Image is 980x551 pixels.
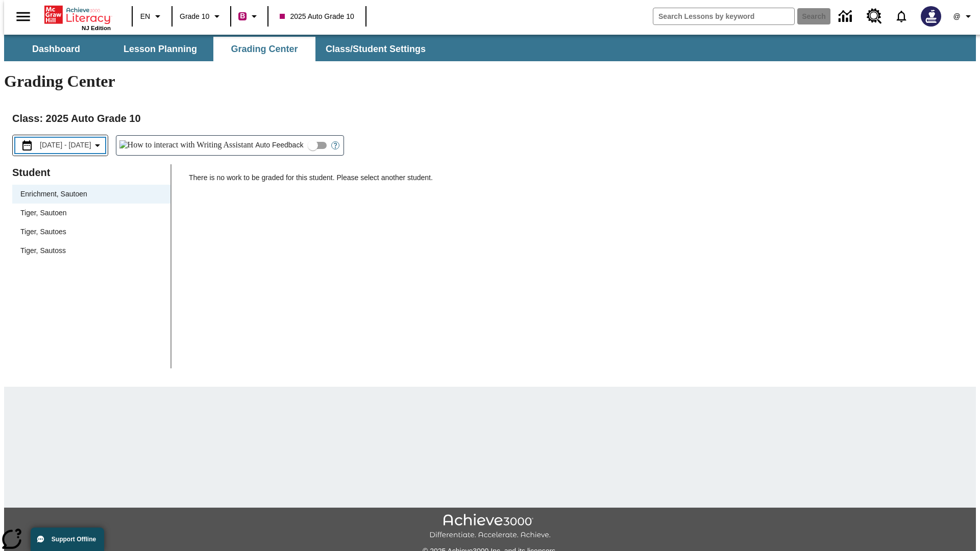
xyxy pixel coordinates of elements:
[832,3,861,31] a: Data Center
[4,37,435,61] div: SubNavbar
[5,37,107,61] button: Dashboard
[17,139,104,152] button: Select the date range menu item
[4,35,976,61] div: SubNavbar
[213,37,315,61] button: Grading Center
[12,204,170,222] div: Tiger, Sautoen
[234,7,264,26] button: Boost Class color is violet red. Change class color
[31,528,104,551] button: Support Offline
[12,110,968,127] h2: Class : 2025 Auto Grade 10
[915,3,947,30] button: Select a new avatar
[20,189,162,199] span: Enrichment, Sautoen
[20,208,162,218] span: Tiger, Sautoen
[180,11,209,22] span: Grade 10
[176,7,227,26] button: Grade: Grade 10, Select a grade
[888,3,915,30] a: Notifications
[189,172,968,191] p: There is no work to be graded for this student. Please select another student.
[140,11,150,22] span: EN
[44,4,111,31] div: Home
[40,140,91,151] span: [DATE] - [DATE]
[12,185,170,204] div: Enrichment, Sautoen
[280,11,354,22] span: 2025 Auto Grade 10
[921,6,941,27] img: Avatar
[12,222,170,241] div: Tiger, Sautoes
[136,7,168,26] button: Language: EN, Select a language
[653,8,794,24] input: search field
[20,245,162,256] span: Tiger, Sautoss
[317,37,434,61] button: Class/Student Settings
[8,2,38,32] button: Open side menu
[82,25,111,31] span: NJ Edition
[4,72,976,91] h1: Grading Center
[255,140,303,151] span: Auto Feedback
[240,10,245,22] span: B
[20,227,162,237] span: Tiger, Sautoes
[109,37,211,61] button: Lesson Planning
[429,514,551,540] img: Achieve3000 Differentiate Accelerate Achieve
[12,241,170,260] div: Tiger, Sautoss
[44,5,111,25] a: Home
[953,11,960,22] span: @
[52,536,96,543] span: Support Offline
[119,140,254,151] img: How to interact with Writing Assistant
[861,3,888,30] a: Resource Center, Will open in new tab
[327,136,344,155] button: Open Help for Writing Assistant
[12,164,170,181] p: Student
[947,7,980,26] button: Profile/Settings
[91,139,104,152] svg: Collapse Date Range Filter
